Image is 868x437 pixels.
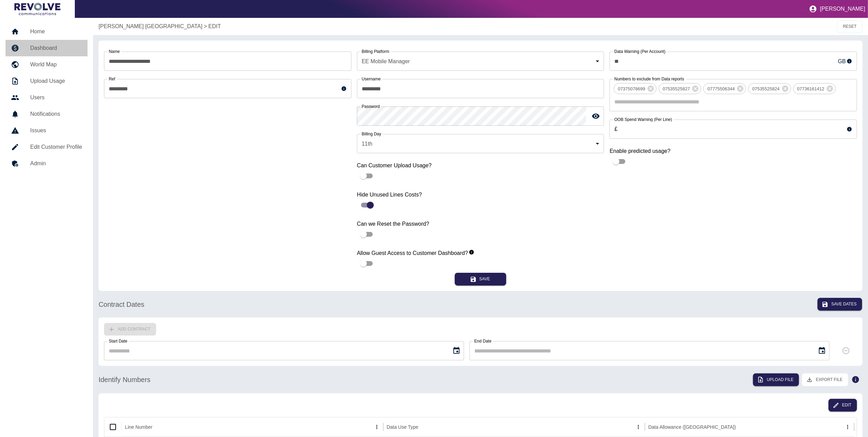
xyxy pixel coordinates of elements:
[99,299,144,310] h6: Contract Dates
[30,27,82,36] h5: Home
[589,109,603,123] button: toggle password visibility
[474,338,491,344] label: End Date
[5,139,88,155] a: Edit Customer Profile
[30,110,82,118] h5: Notifications
[362,48,389,54] label: Billing Platform
[634,422,643,432] button: Data Use Type column menu
[5,122,88,139] a: Issues
[614,85,649,93] span: 07375078699
[204,22,207,31] p: >
[30,143,82,151] h5: Edit Customer Profile
[357,220,604,228] label: Can we Reset the Password?
[30,44,82,52] h5: Dashboard
[5,106,88,122] a: Notifications
[802,373,848,386] button: Export File
[614,48,666,54] label: Data Warning (Per Account)
[5,56,88,73] a: World Map
[208,22,221,31] a: EDIT
[5,89,88,106] a: Users
[806,2,868,16] button: [PERSON_NAME]
[659,83,702,94] div: 07535525827
[109,76,115,82] label: Ref
[357,161,604,169] label: Can Customer Upload Usage?
[610,147,857,155] label: Enable predicted usage?
[109,48,120,54] label: Name
[849,373,863,386] button: Click here for instruction
[5,155,88,172] a: Admin
[793,83,836,94] div: 07736161412
[5,73,88,89] a: Upload Usage
[648,424,736,430] div: Data Allowance ([GEOGRAPHIC_DATA])
[794,85,829,93] span: 07736161412
[362,76,381,82] label: Username
[847,58,852,64] svg: This sets the monthly warning limit for your customer’s Mobile Data usage and will be displayed a...
[372,422,382,432] button: Line Number column menu
[357,52,604,71] div: EE Mobile Manager
[30,77,82,85] h5: Upload Usage
[5,23,88,40] a: Home
[99,374,150,385] h6: Identify Numbers
[818,298,862,311] button: Save Dates
[362,131,381,137] label: Billing Day
[703,83,746,94] div: 07775506344
[357,134,604,153] div: 11th
[30,159,82,168] h5: Admin
[30,60,82,69] h5: World Map
[749,85,784,93] span: 07535525824
[837,20,863,33] button: RESET
[30,93,82,102] h5: Users
[829,399,857,412] button: Edit
[99,22,202,31] a: [PERSON_NAME] [GEOGRAPHIC_DATA]
[357,249,604,257] label: Allow Guest Access to Customer Dashboard?
[387,424,418,430] div: Data Use Type
[362,103,380,109] label: Password
[125,424,152,430] div: Line Number
[815,344,829,358] button: Choose date
[843,422,853,432] button: Data Allowance (GB) column menu
[614,125,617,133] p: £
[847,126,852,132] svg: This sets the warning limit for each line’s Out-of-Bundle usage and usage exceeding the limit wil...
[109,338,127,344] label: Start Date
[469,249,474,255] svg: When enabled, this allows guest users to view your customer dashboards.
[614,116,672,122] label: OOB Spend Warning (Per Line)
[30,126,82,135] h5: Issues
[704,85,739,93] span: 07775506344
[748,83,791,94] div: 07535525824
[14,3,60,15] img: Logo
[753,373,799,386] button: Upload File
[455,273,506,285] button: Save
[820,6,865,12] p: [PERSON_NAME]
[357,191,604,199] label: Hide Unused Lines Costs?
[450,344,463,358] button: Choose date
[341,86,347,91] svg: This is a unique reference for your use - it can be anything
[614,83,657,94] div: 07375078699
[659,85,694,93] span: 07535525827
[5,40,88,56] a: Dashboard
[614,76,684,82] label: Numbers to exclude from Data reports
